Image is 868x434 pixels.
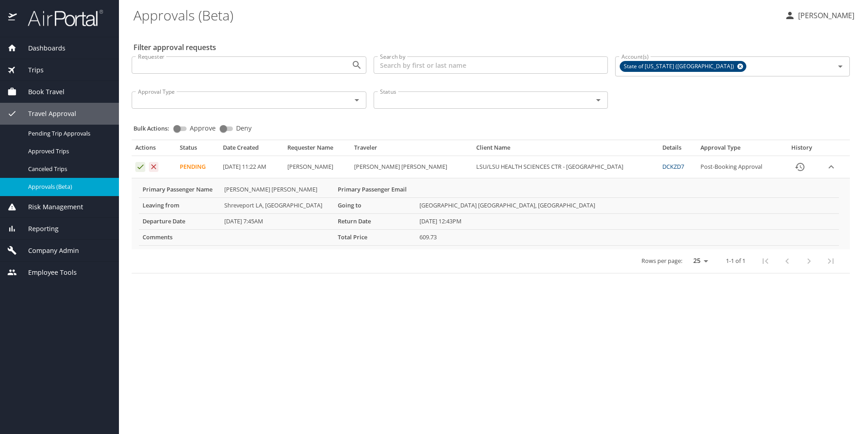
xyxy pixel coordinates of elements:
[659,144,697,156] th: Details
[17,87,64,97] span: Book Travel
[17,43,65,53] span: Dashboards
[18,9,103,27] img: airportal-logo.png
[221,197,334,213] td: Shreveport LA, [GEOGRAPHIC_DATA]
[219,156,283,178] td: [DATE] 11:22 AM
[641,258,682,264] p: Rows per page:
[416,213,839,229] td: [DATE] 12:43PM
[334,213,416,229] th: Return Date
[783,144,821,156] th: History
[28,129,108,138] span: Pending Trip Approvals
[139,182,839,246] table: More info for approvals
[176,156,219,178] td: Pending
[139,213,221,229] th: Departure Date
[334,229,416,245] th: Total Price
[374,56,608,74] input: Search by first or last name
[221,213,334,229] td: [DATE] 7:45AM
[176,144,219,156] th: Status
[473,156,659,178] td: LSU/LSU HEALTH SCIENCES CTR - [GEOGRAPHIC_DATA]
[132,144,176,156] th: Actions
[17,246,79,256] span: Company Admin
[592,94,605,106] button: Open
[284,144,350,156] th: Requester Name
[284,156,350,178] td: [PERSON_NAME]
[697,156,782,178] td: Post-Booking Approval
[139,182,221,197] th: Primary Passenger Name
[133,1,777,29] h1: Approvals (Beta)
[473,144,659,156] th: Client Name
[789,156,811,178] button: History
[139,197,221,213] th: Leaving from
[190,125,216,131] span: Approve
[132,144,850,273] table: Approval table
[416,197,839,213] td: [GEOGRAPHIC_DATA] [GEOGRAPHIC_DATA], [GEOGRAPHIC_DATA]
[620,62,740,71] span: State of [US_STATE] ([GEOGRAPHIC_DATA])
[662,162,684,171] a: DCKZD7
[221,182,334,197] td: [PERSON_NAME] [PERSON_NAME]
[334,197,416,213] th: Going to
[350,94,363,106] button: Open
[28,147,108,156] span: Approved Trips
[139,229,221,245] th: Comments
[17,65,44,75] span: Trips
[236,125,252,131] span: Deny
[726,258,745,264] p: 1-1 of 1
[149,162,159,172] button: Deny request
[697,144,782,156] th: Approval Type
[834,60,847,73] button: Open
[133,40,216,55] h2: Filter approval requests
[219,144,283,156] th: Date Created
[28,165,108,173] span: Canceled Trips
[416,229,839,245] td: 609.73
[824,160,838,174] button: expand row
[28,182,108,191] span: Approvals (Beta)
[133,124,177,132] p: Bulk Actions:
[8,9,18,27] img: icon-airportal.png
[686,254,711,268] select: rows per page
[350,144,473,156] th: Traveler
[17,202,83,212] span: Risk Management
[795,10,854,21] p: [PERSON_NAME]
[334,182,416,197] th: Primary Passenger Email
[620,61,746,72] div: State of [US_STATE] ([GEOGRAPHIC_DATA])
[781,7,858,24] button: [PERSON_NAME]
[350,59,363,71] button: Open
[17,267,77,278] span: Employee Tools
[350,156,473,178] td: [PERSON_NAME] [PERSON_NAME]
[17,109,76,119] span: Travel Approval
[17,224,59,234] span: Reporting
